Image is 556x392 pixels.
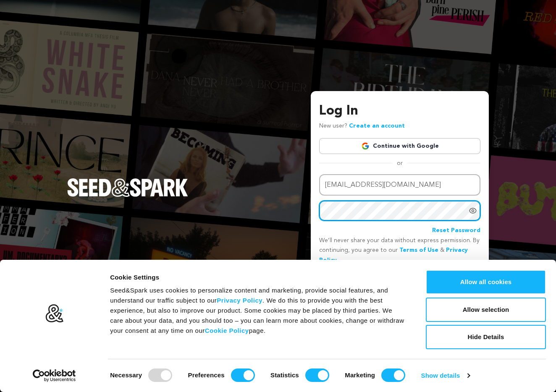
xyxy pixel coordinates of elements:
input: Email address [319,174,480,196]
img: Google logo [361,142,370,150]
strong: Statistics [270,371,299,379]
div: Cookie Settings [110,272,407,282]
button: Allow all cookies [426,270,546,294]
span: or [392,159,408,167]
a: Show details [421,369,470,382]
a: Seed&Spark Homepage [67,178,188,214]
a: Continue with Google [319,138,480,154]
p: We’ll never share your data without express permission. By continuing, you agree to our & . [319,236,480,266]
a: Terms of Use [399,247,438,253]
strong: Necessary [110,371,142,379]
div: Seed&Spark uses cookies to personalize content and marketing, provide social features, and unders... [110,285,407,336]
a: Create an account [349,123,405,129]
img: Seed&Spark Logo [67,178,188,197]
strong: Preferences [188,371,225,379]
a: Show password as plain text. Warning: this will display your password on the screen. [469,206,477,215]
strong: Marketing [345,371,375,379]
a: Usercentrics Cookiebot - opens in a new window [18,369,91,382]
p: New user? [319,121,405,131]
a: Privacy Policy [217,297,262,304]
h3: Log In [319,101,480,121]
a: Reset Password [432,226,480,236]
a: Cookie Policy [205,327,249,334]
button: Hide Details [426,325,546,349]
button: Allow selection [426,298,546,322]
img: logo [45,304,64,323]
